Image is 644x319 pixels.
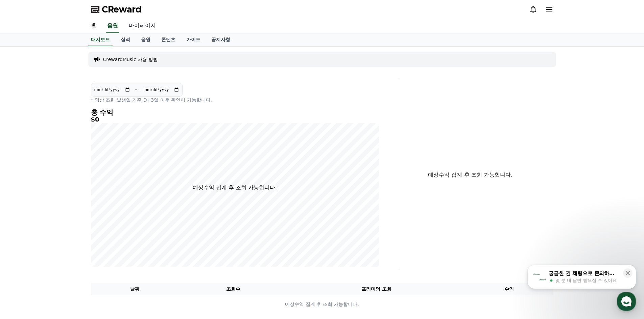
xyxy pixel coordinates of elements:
[404,171,537,179] p: 예상수익 집계 후 조회 가능합니다.
[136,33,156,46] a: 음원
[181,33,206,46] a: 가이드
[135,86,139,94] p: ~
[123,19,161,33] a: 마이페이지
[102,4,142,15] span: CReward
[91,109,379,116] h4: 총 수익
[91,116,379,123] h5: $0
[87,214,130,231] a: 설정
[104,224,113,230] span: 설정
[193,184,277,192] p: 예상수익 집계 후 조회 가능합니다.
[62,224,70,230] span: 대화
[91,97,379,103] p: * 영상 조회 발생일 기준 D+3일 이후 확인이 가능합니다.
[2,214,45,231] a: 홈
[91,301,553,308] p: 예상수익 집계 후 조회 가능합니다.
[91,283,179,295] th: 날짜
[106,19,119,33] a: 음원
[91,4,142,15] a: CReward
[465,283,553,295] th: 수익
[288,283,465,295] th: 프리미엄 조회
[115,33,136,46] a: 실적
[21,224,25,230] span: 홈
[45,214,87,231] a: 대화
[206,33,236,46] a: 공지사항
[103,56,158,63] a: CrewardMusic 사용 방법
[179,283,287,295] th: 조회수
[86,19,102,33] a: 홈
[156,33,181,46] a: 콘텐츠
[88,33,113,46] a: 대시보드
